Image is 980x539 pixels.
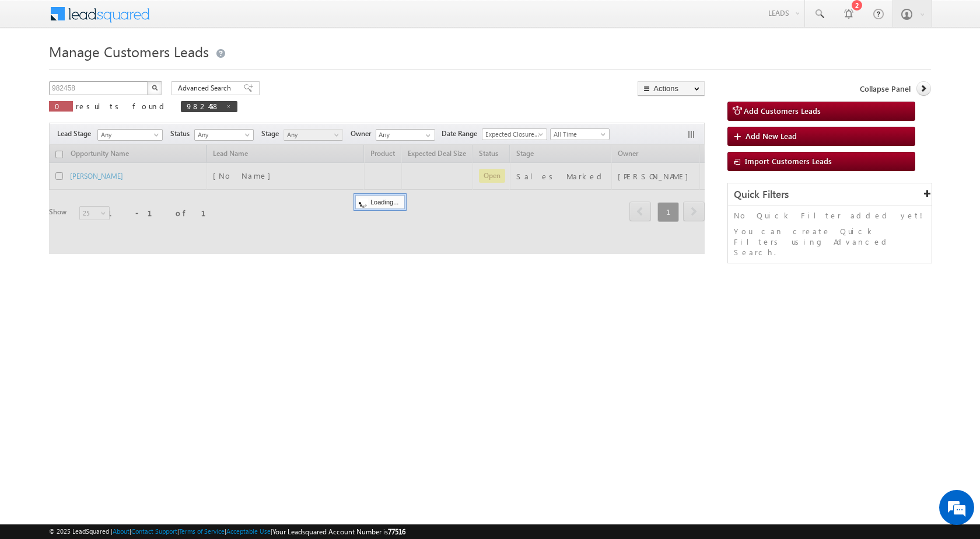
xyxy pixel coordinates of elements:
[272,527,405,536] span: Your Leadsquared Account Number is
[15,108,213,350] textarea: Type your message and hit 'Enter'
[178,83,235,93] span: Advanced Search
[170,128,194,139] span: Status
[734,226,926,258] p: You can create Quick Filters using Advanced Search.
[744,106,821,116] span: Add Customers Leads
[419,130,434,141] a: Show All Items
[728,183,932,206] div: Quick Filters
[159,360,212,375] em: Start Chat
[152,85,157,91] img: Search
[376,129,435,141] input: Type to Search
[551,129,606,140] span: All Time
[226,527,271,535] a: Acceptable Use
[745,156,832,166] span: Import Customers Leads
[482,128,547,140] a: Expected Closure Date
[442,128,482,139] span: Date Range
[194,129,254,141] a: Any
[57,128,96,139] span: Lead Stage
[49,526,405,537] span: © 2025 LeadSquared | | | | |
[261,128,283,139] span: Stage
[195,130,250,140] span: Any
[97,129,163,141] a: Any
[351,128,376,139] span: Owner
[638,81,705,96] button: Actions
[76,101,169,111] span: results found
[284,130,339,140] span: Any
[49,42,209,61] span: Manage Customers Leads
[61,61,196,76] div: Chat with us now
[20,61,49,76] img: d_60004797649_company_0_60004797649
[179,527,225,535] a: Terms of Service
[283,129,343,141] a: Any
[860,84,911,94] span: Collapse Panel
[131,527,177,535] a: Contact Support
[734,210,926,221] p: No Quick Filter added yet!
[187,101,220,111] span: 982458
[98,130,159,140] span: Any
[191,6,219,34] div: Minimize live chat window
[355,195,405,209] div: Loading...
[745,131,797,141] span: Add New Lead
[482,129,543,140] span: Expected Closure Date
[550,128,610,140] a: All Time
[388,527,405,536] span: 77516
[113,527,129,535] a: About
[55,101,67,111] span: 0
